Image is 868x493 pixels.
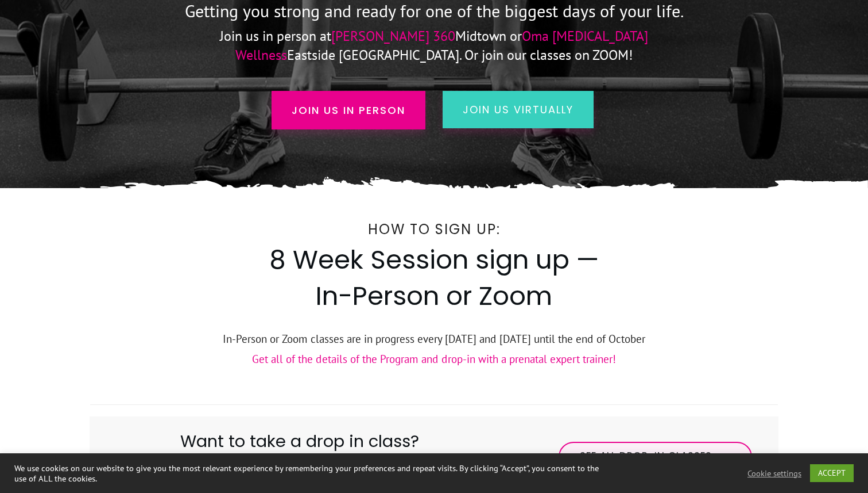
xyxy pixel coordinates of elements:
[368,220,501,239] span: How to Sign Up:
[14,463,602,484] div: We use cookies on our website to give you the most relevant experience by remembering your prefer...
[269,242,599,314] span: 8 Week Session sign up — In-Person or Zoom
[252,352,616,366] a: Get all of the details of the Program and drop-in with a prenatal expert trainer!
[810,464,854,482] a: ACCEPT
[172,27,697,64] p: Join us in person at Midtown or Eastside [GEOGRAPHIC_DATA]. Or join our classes on ZOOM!
[180,430,419,453] span: Want to take a drop in class?
[443,91,594,128] a: join us virtually
[331,27,455,45] span: [PERSON_NAME] 360
[235,27,648,63] span: Oma [MEDICAL_DATA] Wellness
[747,468,801,479] a: Cookie settings
[90,330,778,349] p: In-Person or Zoom classes are in progress every [DATE] and [DATE] until the end of October
[580,450,712,463] span: See All Drop-in Classes
[292,102,405,118] span: Join us in person
[559,442,752,472] a: See All Drop-in Classes
[463,102,573,117] span: join us virtually
[272,91,425,129] a: Join us in person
